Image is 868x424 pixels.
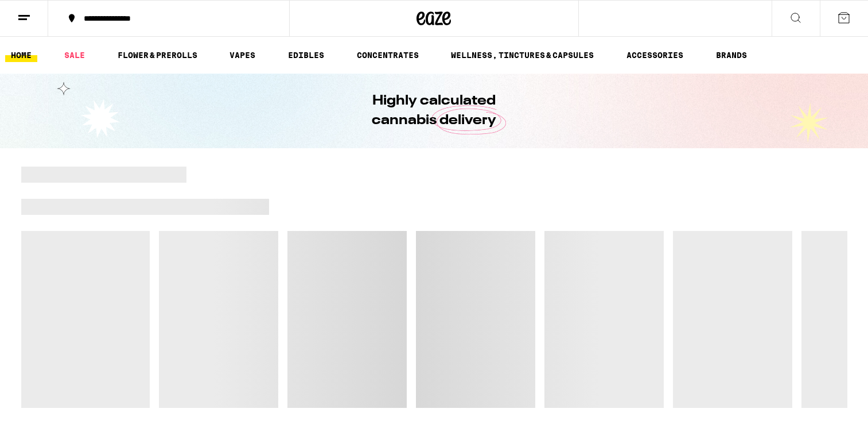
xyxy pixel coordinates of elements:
[224,48,261,62] a: VAPES
[59,48,91,62] a: SALE
[710,48,753,62] a: BRANDS
[340,91,529,130] h1: Highly calculated cannabis delivery
[621,48,689,62] a: ACCESSORIES
[282,48,330,62] a: EDIBLES
[5,48,37,62] a: HOME
[112,48,203,62] a: FLOWER & PREROLLS
[351,48,425,62] a: CONCENTRATES
[445,48,600,62] a: WELLNESS, TINCTURES & CAPSULES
